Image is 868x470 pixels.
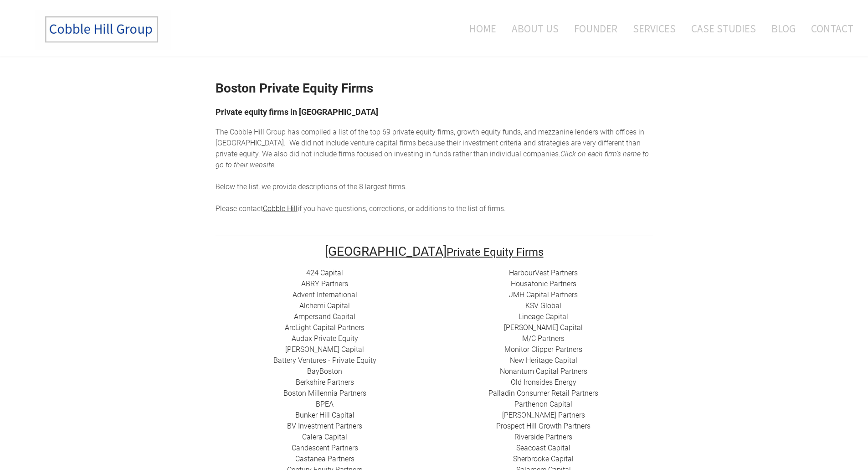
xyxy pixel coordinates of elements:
[525,301,561,310] a: ​KSV Global
[502,411,585,419] a: ​[PERSON_NAME] Partners
[456,10,503,47] a: Home
[216,127,653,214] div: he top 69 private equity firms, growth equity funds, and mezzanine lenders with offices in [GEOGR...
[519,312,568,321] a: Lineage Capital
[505,10,565,47] a: About Us
[516,444,570,452] a: Seacoast Capital
[35,10,171,50] img: The Cobble Hill Group LLC
[216,139,641,158] span: enture capital firms because their investment criteria and strategies are very different than pri...
[684,10,763,47] a: Case Studies
[216,204,506,213] span: Please contact if you have questions, corrections, or additions to the list of firms.
[294,312,355,321] a: ​Ampersand Capital
[299,301,350,310] a: Alchemi Capital
[504,323,583,332] a: [PERSON_NAME] Capital
[307,367,342,376] a: BayBoston
[804,10,853,47] a: Contact
[500,367,587,376] a: Nonantum Capital Partners
[511,378,576,387] a: ​Old Ironsides Energy
[216,81,373,96] strong: Boston Private Equity Firms
[263,204,298,213] a: Cobble Hill
[295,455,354,463] a: ​Castanea Partners
[510,356,577,365] a: New Heritage Capital
[273,356,376,365] a: Battery Ventures - Private Equity
[296,378,354,387] a: Berkshire Partners
[626,10,683,47] a: Services
[514,400,572,408] a: ​Parthenon Capital
[292,334,358,343] a: Audax Private Equity
[765,10,802,47] a: Blog
[301,279,348,288] a: ​ABRY Partners
[316,400,334,408] a: BPEA
[216,128,360,136] span: The Cobble Hill Group has compiled a list of t
[306,269,343,277] a: 424 Capital
[513,455,574,463] a: ​Sherbrooke Capital​
[287,422,362,430] a: BV Investment Partners
[216,150,649,169] em: Click on each firm's name to go to their website.
[509,269,578,277] a: HarbourVest Partners
[509,290,578,299] a: ​JMH Capital Partners
[504,345,582,354] a: ​Monitor Clipper Partners
[447,246,544,258] font: Private Equity Firms
[293,290,357,299] a: Advent International
[292,444,358,452] a: Candescent Partners
[567,10,624,47] a: Founder
[283,389,366,398] a: Boston Millennia Partners
[216,107,378,117] font: Private equity firms in [GEOGRAPHIC_DATA]
[514,433,572,441] a: Riverside Partners
[302,433,347,441] a: Calera Capital
[285,345,364,354] a: [PERSON_NAME] Capital
[522,334,565,343] a: ​M/C Partners
[511,279,576,288] a: Housatonic Partners
[496,422,591,430] a: Prospect Hill Growth Partners
[325,244,447,259] font: [GEOGRAPHIC_DATA]
[285,323,365,332] a: ​ArcLight Capital Partners
[488,389,598,398] a: Palladin Consumer Retail Partners
[295,411,354,419] a: ​Bunker Hill Capital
